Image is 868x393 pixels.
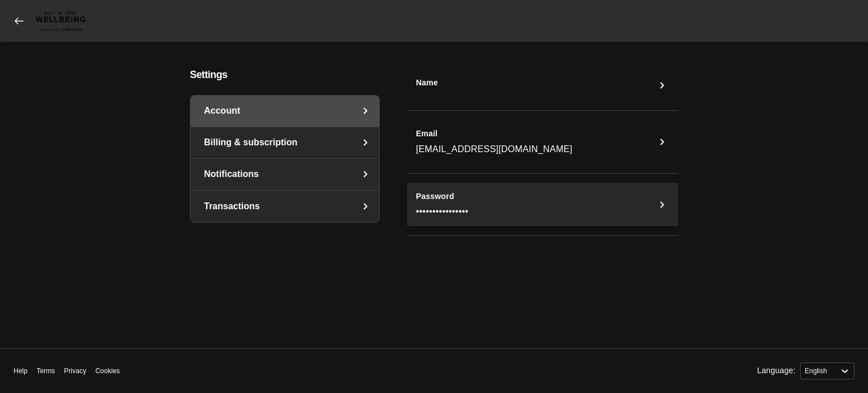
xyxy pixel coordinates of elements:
span: Password [416,192,454,202]
a: Account [190,96,379,127]
a: Privacy [59,358,90,384]
a: Help [9,358,32,384]
span: •••••••••••••••• [416,206,468,217]
span: Email [416,129,437,139]
a: CARAVAN [14,9,89,33]
label: Language: [757,366,796,376]
a: Transactions [190,191,379,222]
button: Name [407,69,678,102]
a: Cookies [91,358,124,384]
span: [EMAIL_ADDRESS][DOMAIN_NAME] [416,144,572,155]
button: Email [407,120,678,164]
a: Billing & subscription [190,127,379,158]
h4: Settings [190,69,380,81]
a: Notifications [190,159,379,190]
a: Terms [32,358,60,384]
nav: settings [190,95,380,223]
span: Name [416,78,438,88]
img: CARAVAN [32,9,89,33]
button: Password [407,183,678,227]
select: Language: [800,362,854,379]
